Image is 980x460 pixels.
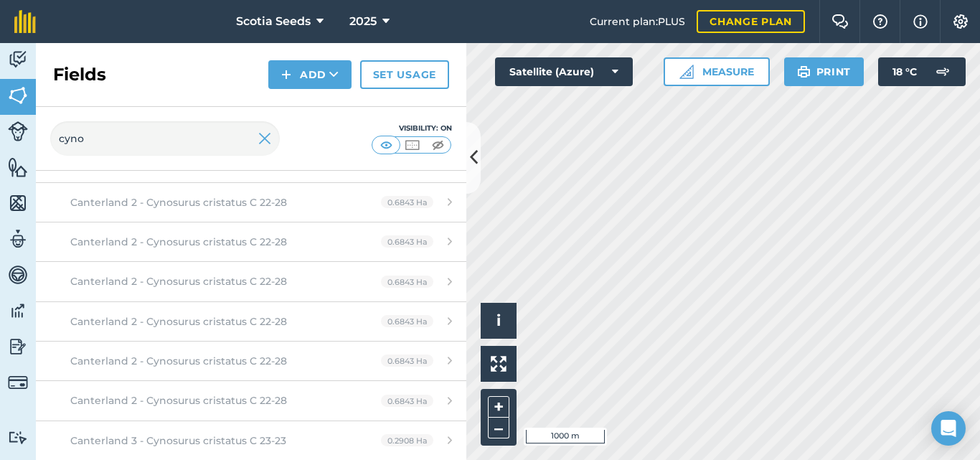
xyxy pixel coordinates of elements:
img: A cog icon [952,14,969,29]
img: svg+xml;base64,PHN2ZyB4bWxucz0iaHR0cDovL3d3dy53My5vcmcvMjAwMC9zdmciIHdpZHRoPSI1MCIgaGVpZ2h0PSI0MC... [403,138,421,152]
h2: Fields [53,63,106,86]
a: Canterland 2 - Cynosurus cristatus C 22-280.6843 Ha [36,183,466,222]
img: svg+xml;base64,PHN2ZyB4bWxucz0iaHR0cDovL3d3dy53My5vcmcvMjAwMC9zdmciIHdpZHRoPSI1MCIgaGVpZ2h0PSI0MC... [377,138,395,152]
div: Visibility: On [372,123,452,134]
span: i [496,311,501,329]
img: svg+xml;base64,PHN2ZyB4bWxucz0iaHR0cDovL3d3dy53My5vcmcvMjAwMC9zdmciIHdpZHRoPSIxNCIgaGVpZ2h0PSIyNC... [281,66,291,83]
span: Canterland 2 - Cynosurus cristatus C 22-28 [70,355,287,367]
img: svg+xml;base64,PHN2ZyB4bWxucz0iaHR0cDovL3d3dy53My5vcmcvMjAwMC9zdmciIHdpZHRoPSI1NiIgaGVpZ2h0PSI2MC... [8,156,28,178]
span: 0.6843 Ha [381,196,433,208]
span: 0.6843 Ha [381,235,433,248]
button: Measure [664,57,770,86]
img: svg+xml;base64,PHN2ZyB4bWxucz0iaHR0cDovL3d3dy53My5vcmcvMjAwMC9zdmciIHdpZHRoPSI1NiIgaGVpZ2h0PSI2MC... [8,192,28,214]
span: Canterland 2 - Cynosurus cristatus C 22-28 [70,394,287,407]
img: svg+xml;base64,PD94bWwgdmVyc2lvbj0iMS4wIiBlbmNvZGluZz0idXRmLTgiPz4KPCEtLSBHZW5lcmF0b3I6IEFkb2JlIE... [928,57,957,86]
img: svg+xml;base64,PD94bWwgdmVyc2lvbj0iMS4wIiBlbmNvZGluZz0idXRmLTgiPz4KPCEtLSBHZW5lcmF0b3I6IEFkb2JlIE... [8,49,28,70]
span: Canterland 2 - Cynosurus cristatus C 22-28 [70,315,287,328]
img: svg+xml;base64,PHN2ZyB4bWxucz0iaHR0cDovL3d3dy53My5vcmcvMjAwMC9zdmciIHdpZHRoPSIxOSIgaGVpZ2h0PSIyNC... [797,63,811,80]
button: Satellite (Azure) [495,57,633,86]
span: Canterland 2 - Cynosurus cristatus C 22-28 [70,196,287,209]
img: svg+xml;base64,PD94bWwgdmVyc2lvbj0iMS4wIiBlbmNvZGluZz0idXRmLTgiPz4KPCEtLSBHZW5lcmF0b3I6IEFkb2JlIE... [8,372,28,393]
span: 0.6843 Ha [381,276,433,288]
span: Canterland 3 - Cynosurus cristatus C 23-23 [70,434,286,447]
span: Current plan : PLUS [590,14,685,29]
span: 0.6843 Ha [381,395,433,407]
span: Scotia Seeds [236,13,311,30]
img: svg+xml;base64,PHN2ZyB4bWxucz0iaHR0cDovL3d3dy53My5vcmcvMjAwMC9zdmciIHdpZHRoPSI1MCIgaGVpZ2h0PSI0MC... [429,138,447,152]
img: svg+xml;base64,PD94bWwgdmVyc2lvbj0iMS4wIiBlbmNvZGluZz0idXRmLTgiPz4KPCEtLSBHZW5lcmF0b3I6IEFkb2JlIE... [8,264,28,286]
span: 0.2908 Ha [381,434,433,446]
span: 2025 [349,13,377,30]
img: Two speech bubbles overlapping with the left bubble in the forefront [831,14,849,29]
span: 0.6843 Ha [381,355,433,367]
a: Set usage [360,60,449,89]
button: Add [268,60,352,89]
div: Open Intercom Messenger [931,411,966,446]
a: Canterland 2 - Cynosurus cristatus C 22-280.6843 Ha [36,262,466,301]
button: i [481,303,517,339]
button: 18 °C [878,57,966,86]
span: 18 ° C [892,57,917,86]
button: Print [784,57,864,86]
span: 0.6843 Ha [381,315,433,327]
img: Ruler icon [679,65,694,79]
button: + [488,396,509,418]
a: Canterland 2 - Cynosurus cristatus C 22-280.6843 Ha [36,342,466,380]
img: fieldmargin Logo [14,10,36,33]
img: svg+xml;base64,PD94bWwgdmVyc2lvbj0iMS4wIiBlbmNvZGluZz0idXRmLTgiPz4KPCEtLSBHZW5lcmF0b3I6IEFkb2JlIE... [8,121,28,141]
img: svg+xml;base64,PHN2ZyB4bWxucz0iaHR0cDovL3d3dy53My5vcmcvMjAwMC9zdmciIHdpZHRoPSIyMiIgaGVpZ2h0PSIzMC... [258,130,271,147]
a: Canterland 2 - Cynosurus cristatus C 22-280.6843 Ha [36,302,466,341]
img: A question mark icon [872,14,889,29]
img: svg+xml;base64,PD94bWwgdmVyc2lvbj0iMS4wIiBlbmNvZGluZz0idXRmLTgiPz4KPCEtLSBHZW5lcmF0b3I6IEFkb2JlIE... [8,431,28,444]
img: Four arrows, one pointing top left, one top right, one bottom right and the last bottom left [491,356,507,372]
a: Canterland 3 - Cynosurus cristatus C 23-230.2908 Ha [36,421,466,460]
img: svg+xml;base64,PHN2ZyB4bWxucz0iaHR0cDovL3d3dy53My5vcmcvMjAwMC9zdmciIHdpZHRoPSI1NiIgaGVpZ2h0PSI2MC... [8,85,28,106]
a: Canterland 2 - Cynosurus cristatus C 22-280.6843 Ha [36,222,466,261]
img: svg+xml;base64,PHN2ZyB4bWxucz0iaHR0cDovL3d3dy53My5vcmcvMjAwMC9zdmciIHdpZHRoPSIxNyIgaGVpZ2h0PSIxNy... [913,13,928,30]
img: svg+xml;base64,PD94bWwgdmVyc2lvbj0iMS4wIiBlbmNvZGluZz0idXRmLTgiPz4KPCEtLSBHZW5lcmF0b3I6IEFkb2JlIE... [8,336,28,357]
span: Canterland 2 - Cynosurus cristatus C 22-28 [70,235,287,248]
img: svg+xml;base64,PD94bWwgdmVyc2lvbj0iMS4wIiBlbmNvZGluZz0idXRmLTgiPz4KPCEtLSBHZW5lcmF0b3I6IEFkb2JlIE... [8,228,28,250]
img: svg+xml;base64,PD94bWwgdmVyc2lvbj0iMS4wIiBlbmNvZGluZz0idXRmLTgiPz4KPCEtLSBHZW5lcmF0b3I6IEFkb2JlIE... [8,300,28,321]
a: Change plan [697,10,805,33]
button: – [488,418,509,438]
a: Canterland 2 - Cynosurus cristatus C 22-280.6843 Ha [36,381,466,420]
span: Canterland 2 - Cynosurus cristatus C 22-28 [70,275,287,288]
input: Search [50,121,280,156]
